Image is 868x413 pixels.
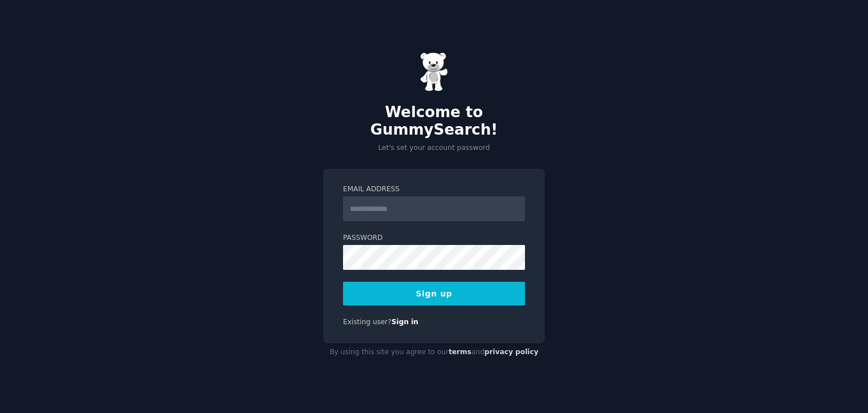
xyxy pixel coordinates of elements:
h2: Welcome to GummySearch! [323,104,545,139]
img: Gummy Bear [420,52,448,92]
a: privacy policy [484,348,539,356]
a: terms [449,348,471,356]
label: Email Address [343,184,525,195]
a: Sign in [392,318,419,326]
button: Sign up [343,282,525,306]
p: Let's set your account password [323,143,545,153]
div: By using this site you agree to our and [323,343,545,362]
span: Existing user? [343,318,392,326]
label: Password [343,233,525,243]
